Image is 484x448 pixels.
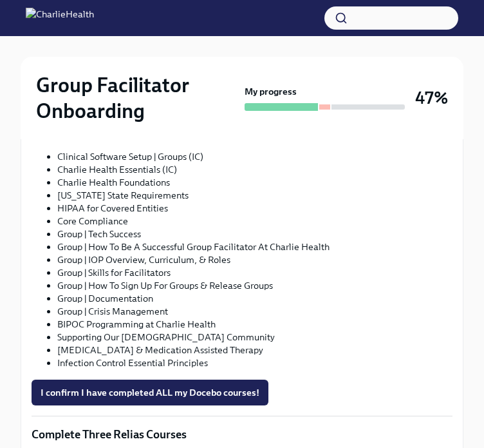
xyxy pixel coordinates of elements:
li: Clinical Software Setup | Groups (IC) [57,150,452,163]
li: Core Compliance [57,215,452,228]
li: Group | How To Sign Up For Groups & Release Groups [57,279,452,292]
strong: My progress [245,85,297,98]
button: I confirm I have completed ALL my Docebo courses! [32,380,268,405]
li: Group | Tech Success [57,228,452,240]
li: Group | How To Be A Successful Group Facilitator At Charlie Health [57,240,452,253]
li: BIPOC Programming at Charlie Health [57,318,452,331]
li: Group | IOP Overview, Curriculum, & Roles [57,253,452,266]
h2: Group Facilitator Onboarding [36,72,239,124]
li: [US_STATE] State Requirements [57,189,452,202]
h3: 47% [415,86,448,110]
li: Charlie Health Essentials (IC) [57,163,452,176]
li: Group | Skills for Facilitators [57,266,452,279]
li: HIPAA for Covered Entities [57,202,452,215]
span: I confirm I have completed ALL my Docebo courses! [41,386,259,399]
li: Group | Crisis Management [57,305,452,318]
li: [MEDICAL_DATA] & Medication Assisted Therapy [57,344,452,356]
li: Supporting Our [DEMOGRAPHIC_DATA] Community [57,331,452,344]
p: Complete Three Relias Courses [32,427,452,442]
li: Group | Documentation [57,292,452,305]
li: Charlie Health Foundations [57,176,452,189]
li: Infection Control Essential Principles [57,356,452,369]
img: CharlieHealth [26,8,94,28]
